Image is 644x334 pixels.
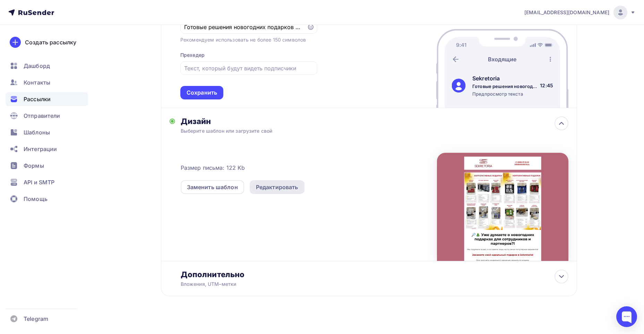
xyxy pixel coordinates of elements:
a: Рассылки [6,92,88,106]
span: Размер письма: 122 Kb [181,164,245,172]
span: Дашборд [24,62,50,70]
div: Предпросмотр текста [472,91,538,97]
a: Дашборд [6,59,88,73]
div: Заменить шаблон [187,183,238,191]
span: Telegram [24,315,48,323]
span: [EMAIL_ADDRESS][DOMAIN_NAME] [524,9,609,16]
a: Контакты [6,76,88,89]
div: Создать рассылку [25,38,76,46]
div: Рекомендуем использовать не более 150 символов [180,36,306,43]
span: Отправители [24,112,60,120]
div: 12:45 [540,82,553,89]
span: Помощь [24,195,48,203]
div: Редактировать [256,183,298,191]
div: Прехедер [180,52,205,59]
span: Формы [24,161,44,170]
span: API и SMTP [24,178,54,186]
span: Шаблоны [24,128,50,137]
span: Контакты [24,78,50,87]
div: Готовые решения новогодних подарков от Sekretoria! [472,83,538,89]
input: Укажите тему письма [184,23,303,31]
span: Интеграции [24,145,57,153]
a: Отправители [6,109,88,123]
div: Выберите шаблон или загрузите свой [181,128,530,134]
a: Формы [6,159,88,173]
div: Sekretoria [472,74,538,82]
div: Сохранить [187,89,217,97]
div: Дополнительно [181,270,568,279]
span: Рассылки [24,95,51,103]
a: Шаблоны [6,125,88,139]
a: [EMAIL_ADDRESS][DOMAIN_NAME] [524,6,636,19]
div: Вложения, UTM–метки [181,281,530,288]
div: Дизайн [181,116,568,126]
input: Текст, который будут видеть подписчики [184,64,313,72]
